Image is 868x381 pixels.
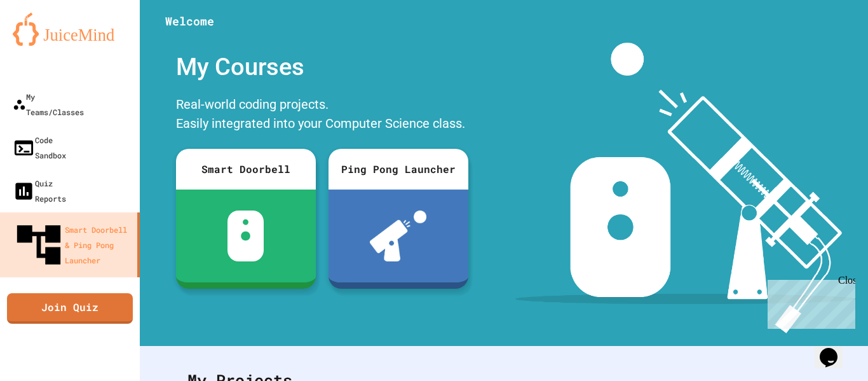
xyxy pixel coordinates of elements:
div: Chat with us now!Close [5,5,88,81]
img: ppl-with-ball.png [370,211,426,261]
div: My Courses [170,43,475,92]
div: Code Sandbox [13,132,66,163]
a: Join Quiz [7,293,133,324]
div: My Teams/Classes [13,89,84,120]
div: Smart Doorbell & Ping Pong Launcher [13,219,132,271]
img: sdb-white.svg [227,211,264,261]
div: Smart Doorbell [176,149,316,190]
img: logo-orange.svg [13,13,127,46]
div: Real-world coding projects. Easily integrated into your Computer Science class. [170,92,475,139]
iframe: chat widget [815,330,855,368]
img: banner-image-my-projects.png [515,43,856,333]
iframe: chat widget [763,275,855,329]
div: Ping Pong Launcher [329,149,468,190]
div: Quiz Reports [13,176,66,206]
